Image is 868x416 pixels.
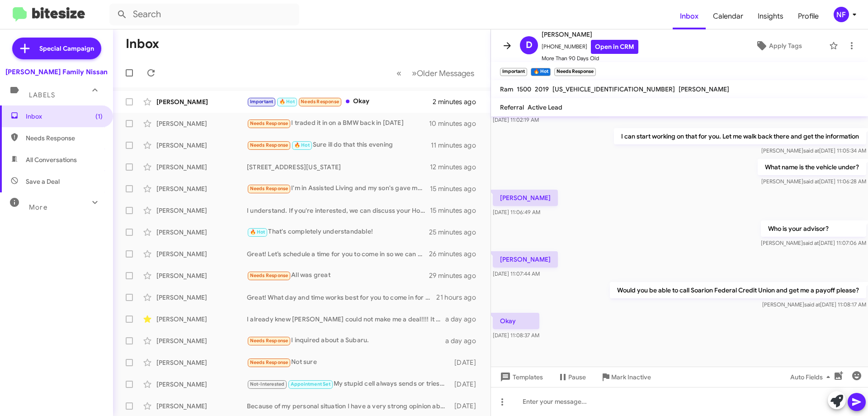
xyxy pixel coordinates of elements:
div: [PERSON_NAME] [156,249,247,258]
div: a day ago [445,336,483,345]
span: Labels [29,91,55,99]
button: Templates [491,369,550,385]
nav: Page navigation example [392,64,480,82]
div: Great! What day and time works best for you to come in for the appraisal? [247,293,436,302]
div: [PERSON_NAME] [156,402,247,411]
span: Appointment Set [291,381,330,387]
span: More [29,203,47,211]
div: [DATE] [450,402,483,411]
h1: Inbox [126,37,159,51]
span: Needs Response [250,338,288,344]
span: 1500 [517,85,531,93]
span: (1) [95,112,103,121]
div: Okay [247,96,433,107]
span: Referral [500,103,524,111]
span: Mark Inactive [611,369,651,385]
div: [PERSON_NAME] [156,97,247,106]
span: Special Campaign [39,44,94,53]
span: [PERSON_NAME] [679,85,729,93]
div: [STREET_ADDRESS][US_STATE] [247,163,430,172]
div: I'm in Assisted Living and my son's gave my car back to bank Thank you anyway [247,183,430,194]
span: [PERSON_NAME] [542,29,638,40]
div: [PERSON_NAME] [156,380,247,389]
p: Would you be able to call Soarion Federal Credit Union and get me a payoff please? [610,282,866,298]
div: That's completely understandable! [247,227,429,237]
span: Auto Fields [790,369,834,385]
div: [PERSON_NAME] [156,206,247,215]
span: Inbox [26,112,103,121]
span: said at [803,147,819,154]
p: What name is the vehicle under? [758,159,866,175]
p: I can start working on that for you. Let me walk back there and get the information [614,128,866,144]
small: Important [500,68,527,76]
span: [PERSON_NAME] [DATE] 11:07:06 AM [761,239,866,246]
div: Great! Let’s schedule a time for you to come in so we can evaluate your Frontier and discuss the ... [247,249,429,258]
button: Next [406,64,480,82]
span: Apply Tags [769,38,802,54]
button: Auto Fields [783,369,841,385]
span: Active Lead [528,103,562,111]
div: [PERSON_NAME] [156,336,247,345]
span: All Conversations [26,155,77,164]
div: 2 minutes ago [433,97,483,106]
div: 15 minutes ago [430,184,483,193]
div: 25 minutes ago [429,228,483,237]
span: 🔥 Hot [294,142,310,148]
button: Previous [391,64,407,82]
span: [DATE] 11:06:49 AM [493,209,540,215]
span: Needs Response [250,273,288,278]
div: [PERSON_NAME] [156,184,247,193]
span: Needs Response [250,359,288,365]
small: 🔥 Hot [531,68,550,76]
p: Okay [493,313,539,329]
span: Needs Response [250,120,288,126]
span: Profile [791,3,826,29]
div: [PERSON_NAME] [156,358,247,367]
span: [PERSON_NAME] [DATE] 11:06:28 AM [761,178,866,185]
a: Special Campaign [12,38,101,59]
span: Ram [500,85,513,93]
span: [DATE] 11:02:19 AM [493,116,539,123]
span: Templates [498,369,543,385]
div: a day ago [445,315,483,324]
span: said at [803,178,819,185]
div: NF [834,7,849,22]
div: I already knew [PERSON_NAME] could not make me a deal!!!! It was just a waste of my time [DATE]!!!! [247,315,445,324]
span: Pause [568,369,586,385]
p: [PERSON_NAME] [493,190,558,206]
span: [PERSON_NAME] [DATE] 11:05:34 AM [761,147,866,154]
span: Needs Response [250,142,288,148]
span: Not-Interested [250,381,285,387]
a: Calendar [706,3,750,29]
span: Older Messages [417,68,474,78]
button: Mark Inactive [593,369,658,385]
span: said at [803,239,819,246]
div: [PERSON_NAME] [156,119,247,128]
span: Save a Deal [26,177,60,186]
span: Insights [750,3,791,29]
p: [PERSON_NAME] [493,251,558,268]
div: 12 minutes ago [430,163,483,172]
div: [PERSON_NAME] Family Nissan [5,67,108,77]
div: All was great [247,270,429,281]
span: Needs Response [301,99,339,105]
button: NF [826,7,858,22]
div: [PERSON_NAME] [156,315,247,324]
p: Who is your advisor? [761,220,866,237]
div: [PERSON_NAME] [156,228,247,237]
div: [PERSON_NAME] [156,141,247,150]
div: I traded it in on a BMW back in [DATE] [247,118,429,129]
span: 🔥 Hot [279,99,295,105]
span: [US_VEHICLE_IDENTIFICATION_NUMBER] [552,85,675,93]
a: Inbox [673,3,706,29]
button: Pause [550,369,593,385]
button: Apply Tags [732,38,825,54]
div: [PERSON_NAME] [156,293,247,302]
span: Needs Response [250,186,288,191]
div: [PERSON_NAME] [156,271,247,280]
div: I inquired about a Subaru. [247,335,445,346]
div: [DATE] [450,358,483,367]
div: Sure ill do that this evening [247,140,431,150]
